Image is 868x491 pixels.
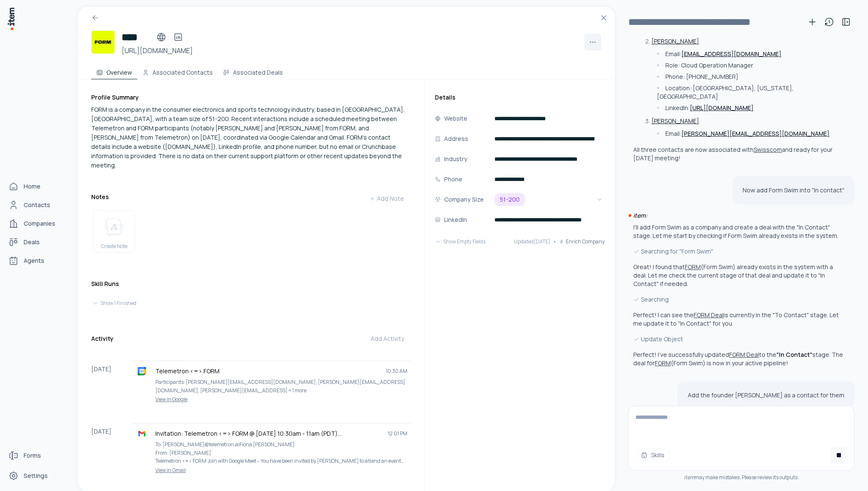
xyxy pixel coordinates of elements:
[24,238,40,246] span: Deals
[91,280,411,288] h3: Skill Runs
[24,472,48,480] span: Settings
[655,104,844,112] li: LinkedIn:
[804,13,821,30] button: New conversation
[776,351,812,359] strong: "In Contact"
[694,311,724,319] button: FORM Deal
[633,211,647,219] i: item:
[559,233,605,250] button: Enrich Company
[24,219,55,228] span: Companies
[135,467,407,474] a: View in Gmail
[633,295,844,304] div: Searching
[633,223,844,240] p: I'll add Form Swim as a company and create a deal with the "In Contact" stage. Let me start by ch...
[435,93,605,102] h3: Details
[7,7,15,31] img: Item Brain Logo
[122,46,193,56] h3: [URL][DOMAIN_NAME]
[24,201,50,209] span: Contacts
[137,62,218,79] button: Associated Contacts
[633,311,839,327] p: Perfect! I can see the is currently in the "To Contact" stage. Let me update it to "In Contact" f...
[104,218,124,236] img: create note
[821,13,838,30] button: View history
[24,256,44,265] span: Agents
[155,378,407,394] p: Participants: [PERSON_NAME][EMAIL_ADDRESS][DOMAIN_NAME], [PERSON_NAME][EMAIL_ADDRESS][DOMAIN_NAME...
[138,429,146,438] img: gmail logo
[633,351,843,367] p: Perfect! I've successfully updated to the stage. The deal for (Form Swim) is now in your active p...
[633,263,833,288] p: Great! I found that (Form Swim) already exists in the system with a deal. Let me check the curren...
[24,451,41,460] span: Forms
[91,62,137,79] button: Overview
[444,134,468,143] p: Address
[633,146,833,162] p: All three contacts are now associated with and ready for your [DATE] meeting!
[92,297,410,309] button: Show 1 Finished
[651,37,699,46] button: [PERSON_NAME]
[444,114,467,123] p: Website
[633,247,844,256] div: Searching for "Form Swim"
[155,440,407,465] p: To: [PERSON_NAME]@telemetron.aiFiona [PERSON_NAME] From: [PERSON_NAME] Telemetron <=> FORM Join w...
[155,367,379,375] p: Telemetron <=> FORM
[633,335,844,344] div: Update Object
[655,129,844,138] li: Email:
[514,238,551,245] span: Updated [DATE]
[628,474,854,481] div: may make mistakes. Please review its outputs.
[651,451,665,459] span: Skills
[5,467,69,484] a: Settings
[655,73,844,81] li: Phone: [PHONE_NUMBER]
[5,252,69,269] a: Agents
[5,197,69,213] a: Contacts
[754,146,782,154] button: Swisscom
[91,30,115,54] img: FORM
[5,178,69,195] a: Home
[681,129,830,138] a: [PERSON_NAME][EMAIL_ADDRESS][DOMAIN_NAME]
[729,351,759,359] button: FORM Deal
[655,61,844,70] li: Role: Cloud Operation Manager
[635,448,670,462] button: Skills
[685,263,701,271] button: FORM
[5,447,69,464] a: Forms
[388,430,407,437] span: 12:01 PM
[681,50,781,58] a: [EMAIL_ADDRESS][DOMAIN_NAME]
[444,154,467,164] p: Industry
[91,423,132,477] div: [DATE]
[444,215,467,224] p: LinkedIn
[91,361,132,406] div: [DATE]
[838,13,854,30] button: Toggle sidebar
[386,368,407,375] span: 10:30 AM
[364,330,411,347] button: Add Activity
[363,190,411,207] button: Add Note
[138,367,146,375] img: gcal logo
[5,215,69,232] a: Companies
[743,186,844,194] p: Now add Form Swim into "In contact"
[93,210,135,253] button: create noteCreate Note
[91,93,411,102] h3: Profile Summary
[688,391,844,399] p: Add the founder [PERSON_NAME] as a contact for them
[218,62,288,79] button: Associated Deals
[584,34,601,51] button: More actions
[135,396,407,403] a: View in Google
[690,104,754,112] a: [URL][DOMAIN_NAME]
[155,429,381,438] p: Invitation: Telemetron <=> FORM @ [DATE] 10:30am - 11am (PDT) ([PERSON_NAME][EMAIL_ADDRESS])
[24,182,41,191] span: Home
[651,117,699,125] button: [PERSON_NAME]
[444,195,484,204] p: Company Size
[91,335,114,343] h3: Activity
[684,474,694,481] i: item
[830,447,847,464] button: Cancel
[5,234,69,251] a: deals
[369,194,404,203] div: Add Note
[435,233,486,250] button: Show Empty Fields
[655,50,844,58] li: Email:
[444,175,462,184] p: Phone
[655,359,671,367] button: FORM
[91,105,411,170] div: FORM is a company in the consumer electronics and sports technology industry, based in [GEOGRAPHI...
[101,243,127,250] span: Create Note
[655,84,844,101] li: Location: [GEOGRAPHIC_DATA], [US_STATE], [GEOGRAPHIC_DATA]
[91,193,109,201] h3: Notes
